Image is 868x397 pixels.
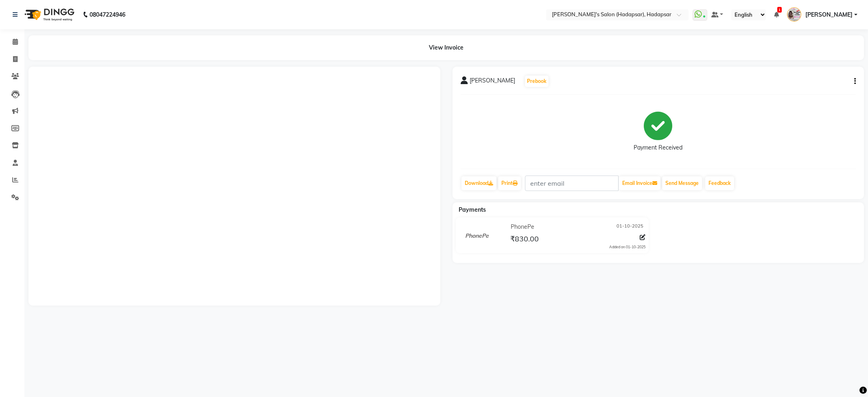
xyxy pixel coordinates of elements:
[609,244,645,250] div: Added on 01-10-2025
[525,76,549,87] button: Prebook
[774,11,779,18] a: 1
[787,7,801,22] img: PAVAN
[617,223,643,231] span: 01-10-2025
[90,3,125,26] b: 08047224946
[461,176,496,190] a: Download
[511,223,534,231] span: PhonePe
[21,3,77,26] img: logo
[705,176,734,190] a: Feedback
[459,206,486,213] span: Payments
[805,11,853,19] span: [PERSON_NAME]
[634,143,682,152] div: Payment Received
[525,176,619,191] input: enter email
[619,176,660,190] button: Email Invoice
[28,35,864,60] div: View Invoice
[510,234,539,245] span: ₹830.00
[662,176,702,190] button: Send Message
[498,176,521,190] a: Print
[470,76,515,88] span: [PERSON_NAME]
[777,7,782,13] span: 1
